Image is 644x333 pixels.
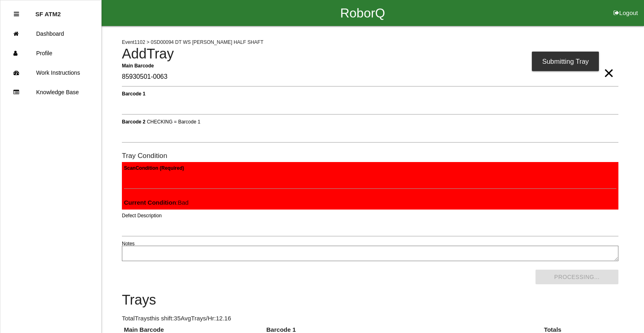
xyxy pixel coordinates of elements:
h4: Add Tray [122,46,618,62]
h4: Trays [122,292,618,308]
b: Current Condition [124,199,176,206]
span: : Bad [124,199,189,206]
label: Defect Description [122,212,162,219]
div: Close [14,4,19,24]
p: SF ATM2 [35,4,61,17]
input: Required [122,68,618,86]
b: Main Barcode [122,63,154,68]
div: Submitting Tray [532,52,599,71]
a: Dashboard [0,24,101,43]
a: Knowledge Base [0,82,101,102]
span: Clear Input [603,57,614,73]
a: Profile [0,43,101,63]
span: Event 1102 > 0SD00094 DT WS [PERSON_NAME] HALF SHAFT [122,39,263,45]
label: Notes [122,240,134,247]
b: Barcode 1 [122,91,145,96]
b: Barcode 2 [122,119,145,124]
p: Total Trays this shift: 35 Avg Trays /Hr: 12.16 [122,314,618,323]
span: CHECKING = Barcode 1 [147,119,200,124]
b: Scan Condition (Required) [124,165,184,171]
a: Work Instructions [0,63,101,82]
h6: Tray Condition [122,152,618,160]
